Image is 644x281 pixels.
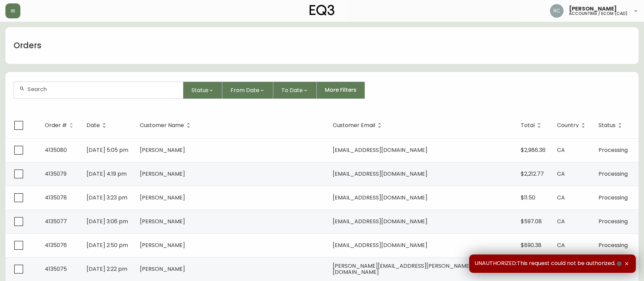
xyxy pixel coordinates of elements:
button: More Filters [317,82,365,99]
span: $2,986.36 [521,146,546,154]
span: $11.50 [521,194,535,201]
span: [EMAIL_ADDRESS][DOMAIN_NAME] [333,170,427,178]
span: CA [557,241,565,249]
span: Country [557,122,588,128]
span: Processing [599,170,628,178]
span: From Date [231,86,259,94]
span: Status [191,86,208,94]
span: [DATE] 3:06 pm [87,217,128,225]
span: Customer Email [333,122,384,128]
span: [PERSON_NAME] [140,170,185,178]
span: More Filters [325,86,356,94]
img: logo [310,5,335,16]
button: To Date [273,82,317,99]
span: [DATE] 2:22 pm [87,265,127,273]
span: [PERSON_NAME] [140,241,185,249]
span: To Date [281,86,303,94]
span: 4135075 [45,265,67,273]
span: $890.38 [521,241,541,249]
span: [EMAIL_ADDRESS][DOMAIN_NAME] [333,194,427,201]
span: $597.08 [521,217,542,225]
input: Search [27,86,178,92]
span: [PERSON_NAME] [140,265,185,273]
span: Order # [45,122,76,128]
span: Processing [599,146,628,154]
span: [PERSON_NAME] [569,6,617,12]
h5: accounting / ecom (cad) [569,12,628,16]
span: 4135076 [45,241,67,249]
h1: Orders [14,40,41,51]
img: f4ba4e02bd060be8f1386e3ca455bd0e [550,4,564,18]
span: [DATE] 5:05 pm [87,146,128,154]
span: Status [599,123,615,127]
span: Processing [599,194,628,201]
span: Total [521,123,535,127]
span: [PERSON_NAME] [140,146,185,154]
span: Customer Name [140,123,184,127]
span: 4135079 [45,170,67,178]
span: Processing [599,241,628,249]
span: CA [557,170,565,178]
span: Customer Email [333,123,375,127]
span: [EMAIL_ADDRESS][DOMAIN_NAME] [333,217,427,225]
span: Order # [45,123,67,127]
span: CA [557,146,565,154]
span: CA [557,194,565,201]
span: [EMAIL_ADDRESS][DOMAIN_NAME] [333,146,427,154]
span: Country [557,123,579,127]
span: [DATE] 3:23 pm [87,194,127,201]
span: [PERSON_NAME] [140,217,185,225]
span: Date [87,123,100,127]
span: $2,212.77 [521,170,544,178]
span: Total [521,122,544,128]
span: [PERSON_NAME][EMAIL_ADDRESS][PERSON_NAME][DOMAIN_NAME] [333,262,472,276]
span: 4135078 [45,194,67,201]
span: [PERSON_NAME] [140,194,185,201]
span: [DATE] 4:19 pm [87,170,127,178]
span: Customer Name [140,122,193,128]
span: [EMAIL_ADDRESS][DOMAIN_NAME] [333,241,427,249]
span: Date [87,122,109,128]
span: 4135080 [45,146,67,154]
button: From Date [222,82,273,99]
span: 4135077 [45,217,67,225]
span: [DATE] 2:50 pm [87,241,128,249]
span: CA [557,217,565,225]
span: Status [599,122,624,128]
button: Status [183,82,222,99]
span: Processing [599,217,628,225]
span: UNAUTHORIZED:This request could not be authorized. [475,260,623,267]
